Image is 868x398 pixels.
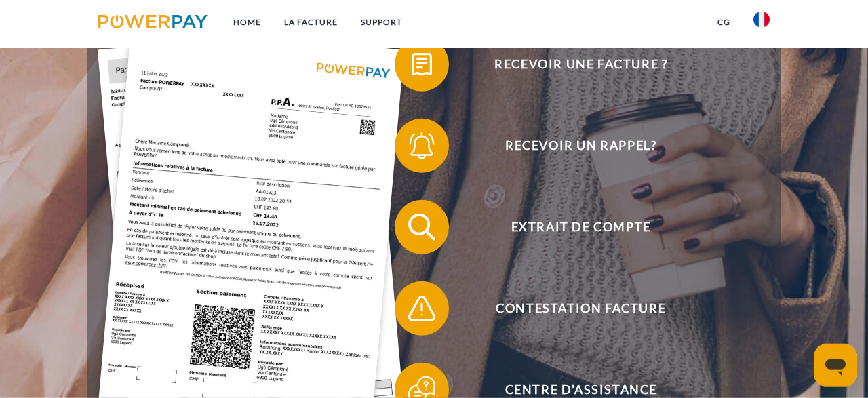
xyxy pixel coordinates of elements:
img: qb_search.svg [405,210,439,244]
button: Recevoir une facture ? [395,37,747,92]
img: qb_bill.svg [405,47,439,81]
img: logo-powerpay.svg [98,15,208,28]
a: Support [349,10,414,35]
span: Extrait de compte [415,200,747,254]
button: Extrait de compte [395,200,747,254]
a: CG [706,10,742,35]
button: Recevoir un rappel? [395,119,747,173]
img: fr [753,12,770,28]
iframe: Bouton de lancement de la fenêtre de messagerie [814,344,857,387]
span: Recevoir un rappel? [415,119,747,173]
span: Contestation Facture [415,281,747,336]
span: Recevoir une facture ? [415,37,747,92]
a: LA FACTURE [273,10,349,35]
img: qb_bell.svg [405,129,439,163]
button: Contestation Facture [395,281,747,336]
img: qb_warning.svg [405,292,439,325]
a: Home [222,10,273,35]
